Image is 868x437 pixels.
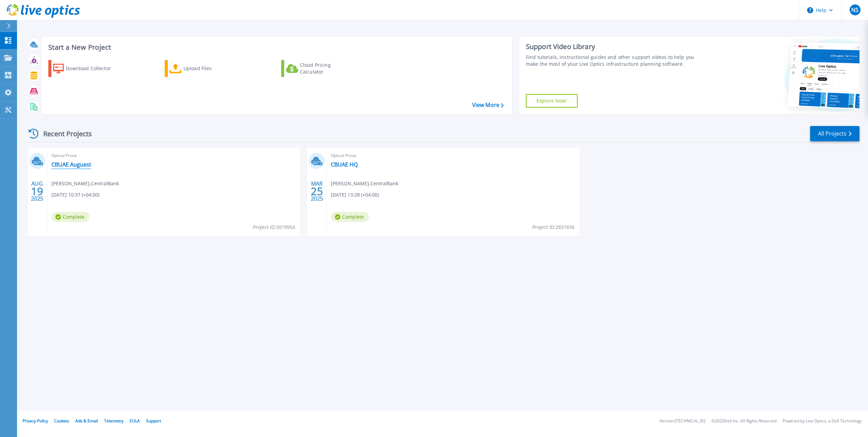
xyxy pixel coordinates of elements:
[54,418,69,424] a: Cookies
[810,126,859,141] a: All Projects
[146,418,161,424] a: Support
[165,60,241,77] a: Upload Files
[130,418,140,424] a: EULA
[331,180,398,187] span: [PERSON_NAME] , CentralBank
[104,418,124,424] a: Telemetry
[331,161,358,168] a: CBUAE HQ
[526,42,702,51] div: Support Video Library
[526,94,578,108] a: Explore Now!
[51,152,296,159] span: Optical Prime
[300,62,354,75] div: Cloud Pricing Calculator
[26,125,101,142] div: Recent Projects
[526,54,702,67] div: Find tutorials, instructional guides and other support videos to help you make the most of your L...
[48,44,503,51] h3: Start a New Project
[48,60,124,77] a: Download Collector
[253,223,295,231] span: Project ID: 3019954
[31,188,43,194] span: 19
[711,419,776,423] li: © 2025 Dell Inc. All Rights Reserved
[311,188,323,194] span: 25
[51,161,91,168] a: CBUAE Auguest
[310,179,323,204] div: MAR 2025
[532,223,575,231] span: Project ID: 2831836
[51,180,119,187] span: [PERSON_NAME] , CentralBank
[331,152,576,159] span: Optical Prime
[183,62,238,75] div: Upload Files
[472,102,504,108] a: View More
[331,212,369,222] span: Complete
[659,419,705,423] li: Version: [TECHNICAL_ID]
[66,62,120,75] div: Download Collector
[51,212,90,222] span: Complete
[51,191,99,199] span: [DATE] 10:37 (+04:00)
[331,191,379,199] span: [DATE] 13:28 (+04:00)
[851,7,858,13] span: NS
[783,419,862,423] li: Powered by Live Optics, a Dell Technology
[281,60,357,77] a: Cloud Pricing Calculator
[22,418,48,424] a: Privacy Policy
[75,418,98,424] a: Ads & Email
[31,179,44,204] div: AUG 2025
